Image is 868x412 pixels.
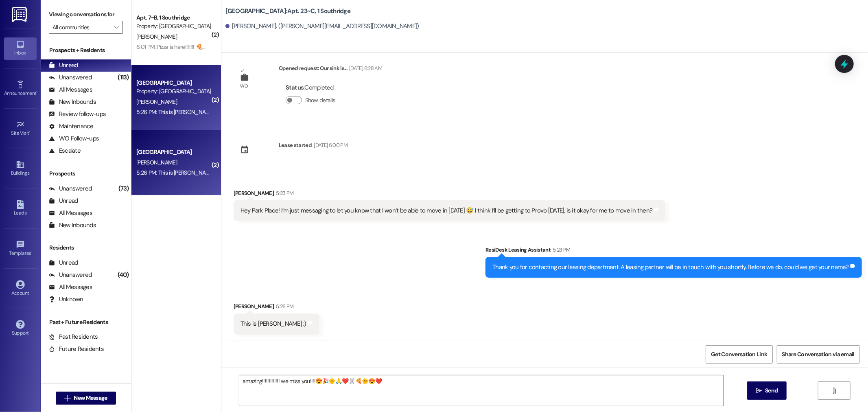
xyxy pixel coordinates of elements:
button: Get Conversation Link [706,345,772,364]
div: WO [240,82,248,90]
i:  [756,388,762,394]
div: Unanswered [49,271,92,279]
span: New Message [74,394,107,402]
div: [GEOGRAPHIC_DATA] [136,148,212,156]
div: Unknown [49,295,83,304]
div: Unread [49,61,78,70]
div: Opened request: Our sink is... [279,64,382,75]
input: All communities [52,21,110,34]
div: [GEOGRAPHIC_DATA] [136,79,212,87]
i:  [64,395,70,401]
button: New Message [56,392,116,405]
div: Past Residents [49,333,98,341]
div: Review follow-ups [49,110,106,118]
div: Maintenance [49,122,94,131]
div: Residents [41,243,131,252]
textarea: amazing!!!!!!!!!!!!! we miss you!!!!😍🎉🌞🙏❤️🐰🍕🌞😍❤️ [239,375,724,406]
span: • [29,129,31,135]
div: Prospects [41,169,131,178]
div: This is [PERSON_NAME] :) [241,320,306,328]
div: 5:26 PM: This is [PERSON_NAME] :) [136,169,219,176]
label: Show details [305,96,335,105]
div: 5:26 PM: This is [PERSON_NAME] :) [136,108,219,116]
span: Get Conversation Link [711,350,767,359]
span: Share Conversation via email [782,350,855,359]
div: 6:01 PM: Pizza is here!!!!!!! 🍕🍕❤️❤️🤯🤯‼️‼️🙏🙏🌞🌞🎉🎉😍😍🐰🐰 [136,43,315,50]
a: Support [4,318,37,340]
div: Past + Future Residents [41,318,131,327]
div: [DATE] 6:00 PM [312,141,348,149]
div: [PERSON_NAME]. ([PERSON_NAME][EMAIL_ADDRESS][DOMAIN_NAME]) [225,22,419,31]
div: Apt. 7~B, 1 Southridge [136,13,212,22]
div: : Completed [286,81,339,94]
div: (73) [116,182,131,195]
div: Thank you for contacting our leasing department. A leasing partner will be in touch with you shor... [492,263,849,272]
div: 5:23 PM [274,189,293,197]
div: All Messages [49,283,92,291]
div: 5:23 PM [551,245,570,254]
span: [PERSON_NAME] [136,159,177,166]
div: Property: [GEOGRAPHIC_DATA] [136,22,212,31]
div: Prospects + Residents [41,46,131,55]
span: [PERSON_NAME] [136,98,177,105]
span: [PERSON_NAME] [136,33,177,40]
label: Viewing conversations for [49,8,123,21]
div: Unread [49,259,78,267]
i:  [831,388,837,394]
button: Share Conversation via email [777,345,860,364]
div: New Inbounds [49,221,96,230]
div: [DATE] 6:28 AM [347,64,382,72]
div: Lease started [279,141,312,149]
b: [GEOGRAPHIC_DATA]: Apt. 23~C, 1 Southridge [225,7,350,15]
div: (113) [116,71,131,84]
div: Unanswered [49,184,92,193]
i:  [114,24,118,31]
div: WO Follow-ups [49,134,99,143]
a: Account [4,278,37,300]
div: [PERSON_NAME] [234,302,319,313]
div: (40) [116,269,131,281]
div: Property: [GEOGRAPHIC_DATA] [136,87,212,96]
a: Site Visit • [4,118,37,140]
span: • [31,249,33,255]
a: Leads [4,197,37,219]
div: Unread [49,197,78,205]
a: Inbox [4,37,37,59]
div: 5:26 PM [274,302,293,311]
a: Buildings [4,158,37,180]
button: Send [747,381,787,400]
div: [PERSON_NAME] [234,189,666,200]
div: All Messages [49,85,92,94]
img: ResiDesk Logo [12,7,28,22]
div: Escalate [49,147,81,155]
div: All Messages [49,209,92,217]
span: • [36,89,37,95]
div: Hey Park Place! I’m just messaging to let you know that I won’t be able to move in [DATE] 😅 I thi... [241,206,653,215]
a: Templates • [4,238,37,260]
div: New Inbounds [49,98,96,106]
div: ResiDesk Leasing Assistant [485,245,862,257]
span: Send [765,386,778,395]
div: Future Residents [49,345,104,353]
div: Unanswered [49,73,92,82]
b: Status [286,83,304,92]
